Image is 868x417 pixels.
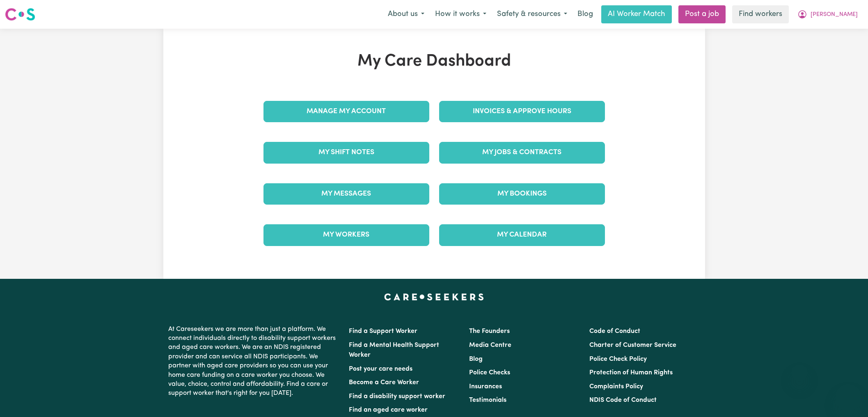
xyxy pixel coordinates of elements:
[589,383,643,390] a: Complaints Policy
[263,224,429,246] a: My Workers
[492,6,573,23] button: Safety & resources
[469,383,502,390] a: Insurances
[263,142,429,163] a: My Shift Notes
[349,407,428,413] a: Find an aged care worker
[589,342,676,349] a: Charter of Customer Service
[349,379,419,386] a: Become a Care Worker
[349,342,439,358] a: Find a Mental Health Support Worker
[349,328,417,335] a: Find a Support Worker
[601,5,672,23] a: AI Worker Match
[382,6,430,23] button: About us
[349,393,445,400] a: Find a disability support worker
[589,356,647,362] a: Police Check Policy
[589,397,657,403] a: NDIS Code of Conduct
[439,142,605,163] a: My Jobs & Contracts
[439,224,605,246] a: My Calendar
[168,321,339,401] p: At Careseekers we are more than just a platform. We connect individuals directly to disability su...
[835,384,861,410] iframe: Button to launch messaging window
[263,183,429,205] a: My Messages
[469,397,506,403] a: Testimonials
[439,101,605,122] a: Invoices & Approve Hours
[811,10,858,19] span: [PERSON_NAME]
[678,5,726,23] a: Post a job
[573,5,598,23] a: Blog
[430,6,492,23] button: How it works
[384,294,484,300] a: Careseekers home page
[349,366,412,372] a: Post your care needs
[732,5,789,23] a: Find workers
[263,101,429,122] a: Manage My Account
[469,369,510,376] a: Police Checks
[259,52,610,71] h1: My Care Dashboard
[589,369,673,376] a: Protection of Human Rights
[469,342,511,349] a: Media Centre
[469,356,483,362] a: Blog
[439,183,605,205] a: My Bookings
[5,7,35,22] img: Careseekers logo
[791,365,808,381] iframe: Close message
[469,328,510,335] a: The Founders
[5,5,35,24] a: Careseekers logo
[792,6,863,23] button: My Account
[589,328,640,335] a: Code of Conduct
